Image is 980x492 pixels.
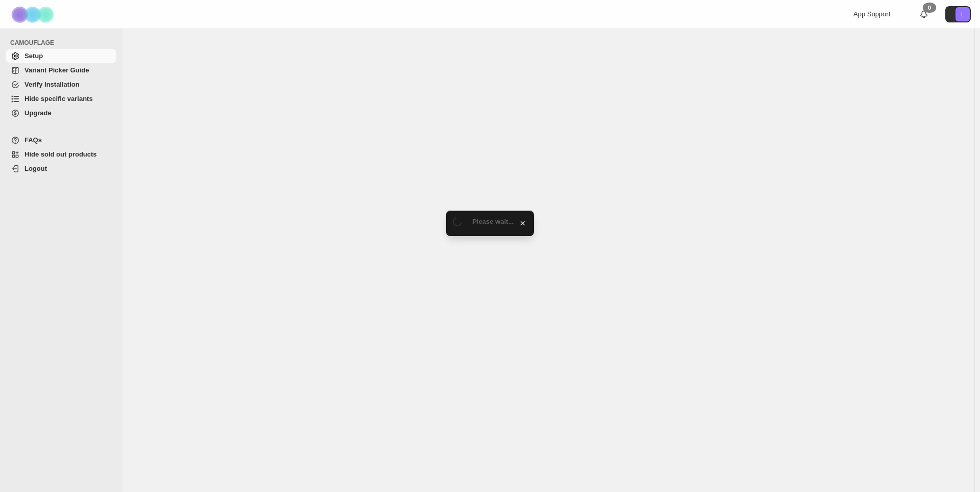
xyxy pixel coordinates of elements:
a: Upgrade [6,106,116,120]
span: Upgrade [24,109,52,117]
a: Setup [6,49,116,63]
a: Logout [6,162,116,176]
span: CAMOUFLAGE [10,39,117,47]
span: FAQs [24,136,42,144]
text: L [961,11,964,17]
span: Setup [24,52,43,60]
a: Hide specific variants [6,92,116,106]
div: 0 [923,3,936,13]
span: Hide specific variants [24,95,93,102]
button: Avatar with initials L [945,6,971,22]
span: Avatar with initials L [955,7,970,21]
span: App Support [853,10,890,18]
span: Logout [24,165,47,172]
span: Hide sold out products [24,150,97,158]
span: Verify Installation [24,81,80,88]
span: Please wait... [473,218,514,225]
img: Camouflage [8,1,59,29]
a: FAQs [6,133,116,147]
span: Variant Picker Guide [24,66,89,74]
a: 0 [919,9,929,19]
a: Variant Picker Guide [6,63,116,77]
a: Hide sold out products [6,147,116,162]
a: Verify Installation [6,77,116,92]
